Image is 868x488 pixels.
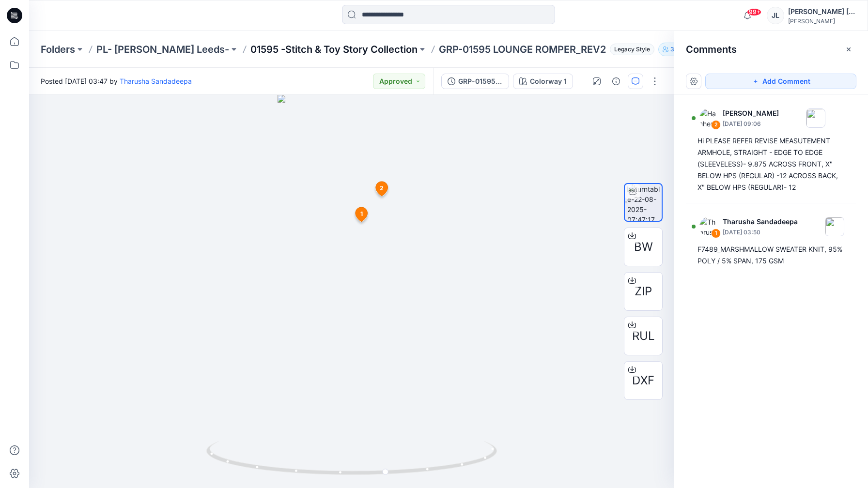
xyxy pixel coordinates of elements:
div: 2 [711,120,721,130]
div: 1 [711,229,721,238]
button: Add Comment [705,74,856,89]
div: GRP-01595 LOUNGE ROMPER_REV2 [458,76,503,87]
a: Tharusha Sandadeepa [120,77,192,85]
p: 32 [670,44,678,55]
p: Tharusha Sandadeepa [723,216,798,228]
div: JL [767,7,784,24]
p: [DATE] 09:06 [723,119,779,129]
a: Folders [41,43,75,56]
button: 32 [658,43,690,56]
div: F7489_MARSHMALLOW SWEATER KNIT, 95% POLY / 5% SPAN, 175 GSM [697,244,845,267]
a: PL- [PERSON_NAME] Leeds- [96,43,229,56]
span: Legacy Style [610,44,654,55]
span: ZIP [635,283,652,300]
span: 99+ [747,8,761,16]
p: [PERSON_NAME] [723,107,779,119]
span: RUL [632,327,655,345]
span: BW [634,238,653,256]
button: GRP-01595 LOUNGE ROMPER_REV2 [441,74,509,89]
img: Hashen Malinda [699,108,719,128]
div: Colorway 1 [530,76,567,87]
div: Hi PLEASE REFER REVISE MEASUTEMENT ARMHOLE, STRAIGHT - EDGE TO EDGE (SLEEVELESS)- 9.875 ACROSS FR... [697,135,845,193]
img: turntable-22-08-2025-07:47:17 [627,184,662,221]
span: DXF [632,372,654,389]
h2: Comments [686,44,737,55]
div: [PERSON_NAME] [PERSON_NAME] [788,6,856,17]
button: Legacy Style [606,43,654,56]
div: [PERSON_NAME] [788,17,856,25]
span: Posted [DATE] 03:47 by [41,76,192,86]
img: Tharusha Sandadeepa [699,217,719,236]
a: 01595 -Stitch & Toy Story Collection [250,43,418,56]
button: Details [608,74,624,89]
button: Colorway 1 [513,74,573,89]
p: [DATE] 03:50 [723,228,798,237]
p: GRP-01595 LOUNGE ROMPER_REV2 [439,43,606,56]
